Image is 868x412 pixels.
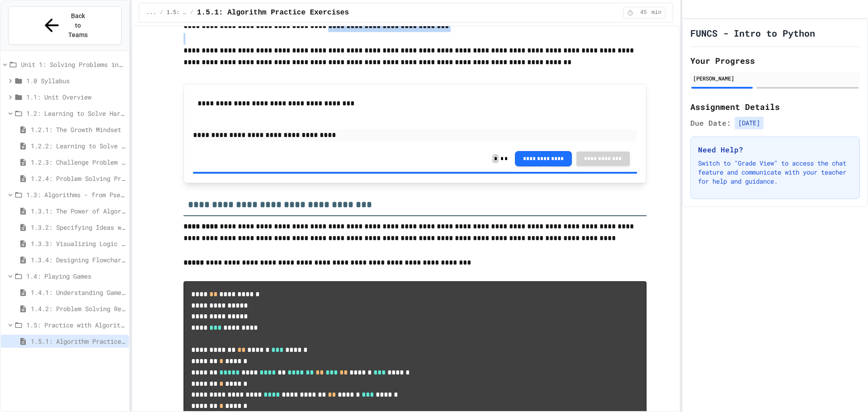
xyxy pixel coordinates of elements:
h2: Assignment Details [690,100,860,113]
span: 1.3: Algorithms - from Pseudocode to Flowcharts [26,190,125,199]
span: / [160,9,163,16]
span: Unit 1: Solving Problems in Computer Science [21,60,125,69]
span: 1.2.2: Learning to Solve Hard Problems [31,141,125,151]
span: 1.3.4: Designing Flowcharts [31,255,125,265]
span: 1.5.1: Algorithm Practice Exercises [197,7,349,18]
h2: Your Progress [690,54,860,67]
span: 1.4: Playing Games [26,271,125,281]
span: 1.0 Syllabus [26,76,125,85]
h1: FUNCS - Intro to Python [690,27,815,39]
span: 1.5: Practice with Algorithms [167,9,187,16]
h3: Need Help? [698,144,852,155]
span: 1.5.1: Algorithm Practice Exercises [31,336,125,346]
span: 1.3.3: Visualizing Logic with Flowcharts [31,239,125,248]
span: 45 [636,9,651,16]
span: 1.2.3: Challenge Problem - The Bridge [31,157,125,167]
span: Due Date: [690,118,731,128]
span: 1.3.2: Specifying Ideas with Pseudocode [31,223,125,232]
span: Back to Teams [67,11,89,40]
span: 1.5: Practice with Algorithms [26,320,125,330]
span: 1.2.1: The Growth Mindset [31,125,125,134]
span: 1.1: Unit Overview [26,92,125,102]
span: 1.4.1: Understanding Games with Flowcharts [31,288,125,297]
p: Switch to "Grade View" to access the chat feature and communicate with your teacher for help and ... [698,159,852,186]
div: [PERSON_NAME] [693,74,857,82]
button: Back to Teams [8,6,122,45]
span: 1.3.1: The Power of Algorithms [31,206,125,216]
span: 1.2: Learning to Solve Hard Problems [26,109,125,118]
span: [DATE] [735,117,764,129]
span: / [190,9,193,16]
span: 1.4.2: Problem Solving Reflection [31,304,125,313]
span: min [651,9,661,16]
span: 1.2.4: Problem Solving Practice [31,174,125,183]
span: ... [146,9,156,16]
